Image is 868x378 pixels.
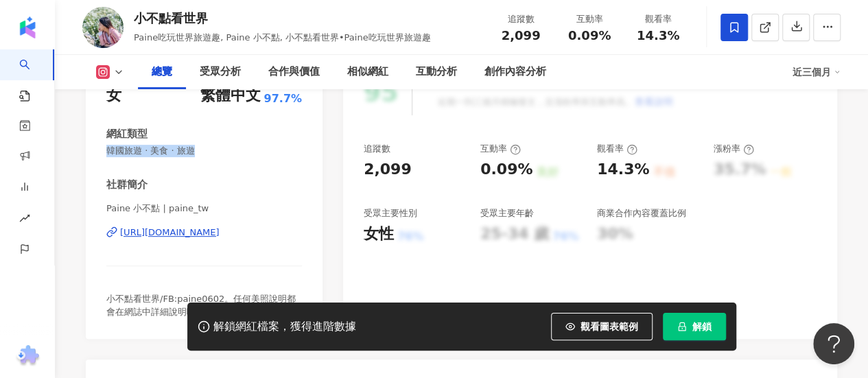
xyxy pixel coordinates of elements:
[152,64,172,80] div: 總覽
[19,204,30,235] span: rise
[495,12,547,26] div: 追蹤數
[134,32,431,43] span: Paine吃玩世界旅遊趣, Paine 小不點, 小不點看世界•Paine吃玩世界旅遊趣
[106,294,296,316] span: 小不點看世界/FB:paine0602。任何美照說明都會在網誌中詳細說明哦
[364,143,390,155] div: 追蹤數
[714,143,754,155] div: 漲粉率
[213,320,356,334] div: 解鎖網紅檔案，獲得進階數據
[106,178,148,192] div: 社群簡介
[263,91,302,106] span: 97.7%
[19,49,47,103] a: search
[82,7,124,48] img: KOL Avatar
[597,143,637,155] div: 觀看率
[480,159,532,180] div: 0.09%
[364,207,417,220] div: 受眾主要性別
[106,85,121,106] div: 女
[568,29,611,43] span: 0.09%
[597,207,686,220] div: 商業合作內容覆蓋比例
[480,143,521,155] div: 互動率
[120,226,220,239] div: [URL][DOMAIN_NAME]
[480,207,534,220] div: 受眾主要年齡
[268,64,320,80] div: 合作與價值
[134,10,431,27] div: 小不點看世界
[692,321,712,332] span: 解鎖
[502,28,541,43] span: 2,099
[364,224,394,245] div: 女性
[637,29,679,43] span: 14.3%
[416,64,457,80] div: 互動分析
[677,322,687,331] span: lock
[347,64,388,80] div: 相似網紅
[632,12,684,26] div: 觀看率
[200,85,260,106] div: 繁體中文
[580,321,638,332] span: 觀看圖表範例
[106,127,148,141] div: 網紅類型
[563,12,615,26] div: 互動率
[793,61,841,83] div: 近三個月
[551,313,653,340] button: 觀看圖表範例
[364,159,412,180] div: 2,099
[663,313,726,340] button: 解鎖
[106,226,302,239] a: [URL][DOMAIN_NAME]
[14,345,41,367] img: chrome extension
[597,159,649,180] div: 14.3%
[484,64,546,80] div: 創作內容分析
[106,145,302,157] span: 韓國旅遊 · 美食 · 旅遊
[106,202,302,215] span: Paine 小不點 | paine_tw
[16,16,38,38] img: logo icon
[200,64,241,80] div: 受眾分析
